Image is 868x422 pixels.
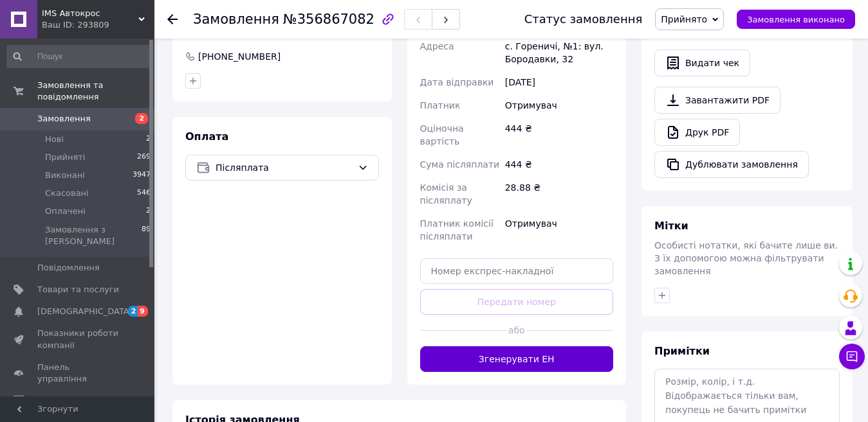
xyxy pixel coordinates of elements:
[737,10,855,29] button: Замовлення виконано
[654,49,750,76] button: Видати чек
[283,12,374,27] span: №356867082
[42,8,138,19] span: IMS Автокрос
[138,306,148,317] span: 9
[654,119,740,146] a: Друк PDF
[37,306,133,317] span: [DEMOGRAPHIC_DATA]
[137,152,151,163] span: 269
[420,346,614,372] button: Згенерувати ЕН
[37,395,71,407] span: Відгуки
[524,13,643,26] div: Статус замовлення
[45,170,85,181] span: Виконані
[420,77,494,87] span: Дата відправки
[37,113,91,125] span: Замовлення
[654,220,688,232] span: Мітки
[135,113,148,124] span: 2
[197,50,282,63] div: [PHONE_NUMBER]
[37,284,119,295] span: Товари та послуги
[503,153,616,176] div: 444 ₴
[45,134,64,145] span: Нові
[654,240,838,276] span: Особисті нотатки, які бачите лише ви. З їх допомогою можна фільтрувати замовлення
[654,345,710,357] span: Примітки
[42,19,154,31] div: Ваш ID: 293809
[6,45,152,68] input: Пошук
[503,117,616,153] div: 444 ₴
[45,152,85,163] span: Прийняті
[137,188,151,199] span: 546
[420,123,464,146] span: Оціночна вартість
[142,224,151,247] span: 89
[507,324,526,337] span: або
[420,159,500,170] span: Сума післяплати
[37,262,100,274] span: Повідомлення
[503,94,616,117] div: Отримувач
[167,13,178,26] div: Повернутися назад
[747,15,845,24] span: Замовлення виконано
[654,87,780,114] a: Завантажити PDF
[193,12,279,27] span: Замовлення
[661,14,707,24] span: Прийнято
[654,151,809,178] button: Дублювати замовлення
[420,218,494,242] span: Платник комісії післяплати
[185,130,228,143] span: Оплата
[37,362,119,385] span: Панель управління
[839,344,865,369] button: Чат з покупцем
[128,306,138,317] span: 2
[420,182,472,206] span: Комісія за післяплату
[45,188,89,199] span: Скасовані
[420,100,461,110] span: Платник
[45,206,86,217] span: Оплачені
[45,224,142,247] span: Замовлення з [PERSON_NAME]
[503,35,616,71] div: с. Гореничі, №1: вул. Бородавки, 32
[503,71,616,94] div: [DATE]
[37,80,154,103] span: Замовлення та повідомлення
[133,170,151,181] span: 3947
[420,41,454,51] span: Адреса
[503,212,616,248] div: Отримувач
[146,206,151,217] span: 2
[37,328,119,351] span: Показники роботи компанії
[216,161,353,175] span: Післяплата
[503,176,616,212] div: 28.88 ₴
[146,134,151,145] span: 2
[420,258,614,284] input: Номер експрес-накладної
